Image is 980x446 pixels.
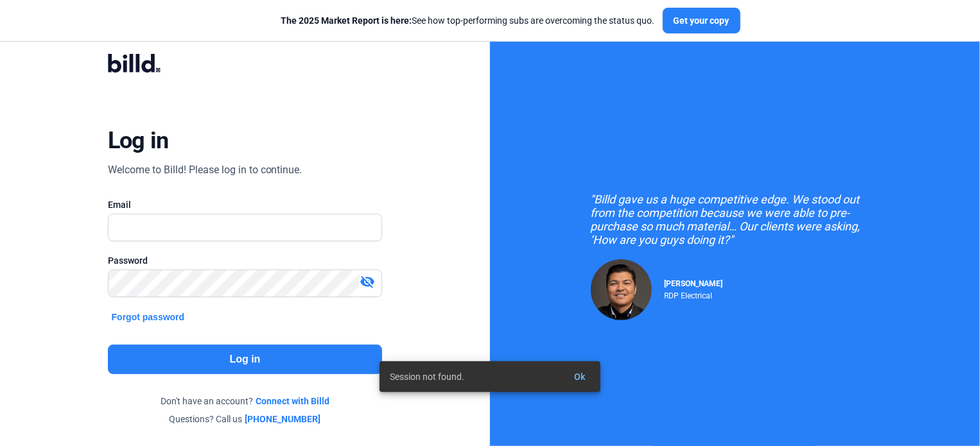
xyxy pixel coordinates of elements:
div: Questions? Call us [108,413,383,425]
div: Don't have an account? [108,395,383,407]
span: Session not found. [390,370,464,383]
button: Ok [564,365,595,388]
span: [PERSON_NAME] [665,279,723,288]
div: Log in [108,126,169,155]
mat-icon: visibility_off [360,274,375,289]
div: See how top-performing subs are overcoming the status quo. [281,14,655,27]
span: Ok [574,372,585,382]
div: Password [108,254,383,267]
button: Forgot password [108,310,189,324]
div: "Billd gave us a huge competitive edge. We stood out from the competition because we were able to... [591,193,880,246]
a: Connect with Billd [256,395,329,407]
a: [PHONE_NUMBER] [245,413,321,425]
button: Get your copy [663,8,740,33]
span: The 2025 Market Report is here: [281,15,412,26]
div: RDP Electrical [665,288,723,300]
img: Raul Pacheco [591,259,652,320]
div: Welcome to Billd! Please log in to continue. [108,162,302,178]
div: Email [108,198,383,211]
button: Log in [108,345,383,374]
